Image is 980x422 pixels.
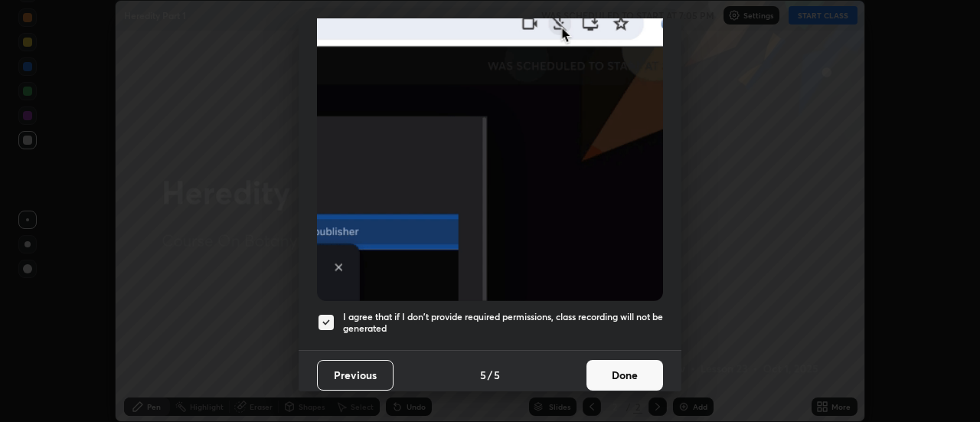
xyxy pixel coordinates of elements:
[343,311,663,335] h5: I agree that if I don't provide required permissions, class recording will not be generated
[317,360,394,391] button: Previous
[488,367,492,383] h4: /
[494,367,500,383] h4: 5
[586,360,663,391] button: Done
[480,367,486,383] h4: 5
